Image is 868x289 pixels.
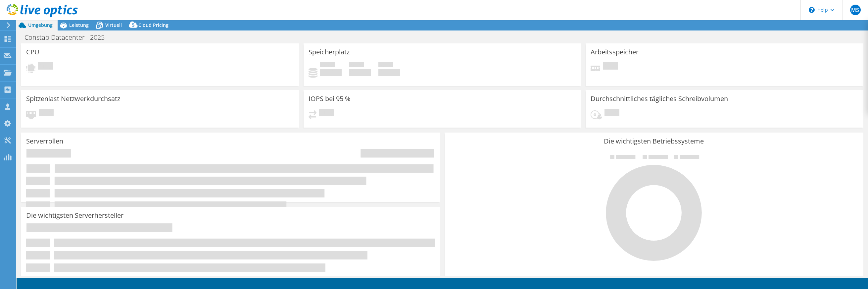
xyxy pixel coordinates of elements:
h3: Spitzenlast Netzwerkdurchsatz [26,95,120,102]
span: Ausstehend [39,109,54,118]
h3: IOPS bei 95 % [309,95,351,102]
h3: Durchschnittliches tägliches Schreibvolumen [591,95,728,102]
svg: \n [809,7,815,13]
span: Leistung [69,22,89,28]
span: Insgesamt [378,62,393,69]
h1: Constab Datacenter - 2025 [22,34,115,41]
h4: 0 GiB [378,69,400,76]
span: Verfügbar [349,62,364,69]
span: Ausstehend [38,62,53,71]
span: Ausstehend [604,109,619,118]
span: Ausstehend [603,62,618,71]
h3: Die wichtigsten Betriebssysteme [450,138,858,145]
span: Umgebung [28,22,53,28]
h4: 0 GiB [349,69,371,76]
h3: Speicherplatz [309,48,350,56]
span: Belegt [320,62,335,69]
span: Cloud Pricing [138,22,169,28]
span: Virtuell [105,22,122,28]
span: Ausstehend [319,109,334,118]
h3: Die wichtigsten Serverhersteller [26,212,123,219]
h3: CPU [26,48,39,56]
h4: 0 GiB [320,69,342,76]
h3: Serverrollen [26,138,63,145]
h3: Arbeitsspeicher [591,48,639,56]
span: MS [850,5,861,15]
